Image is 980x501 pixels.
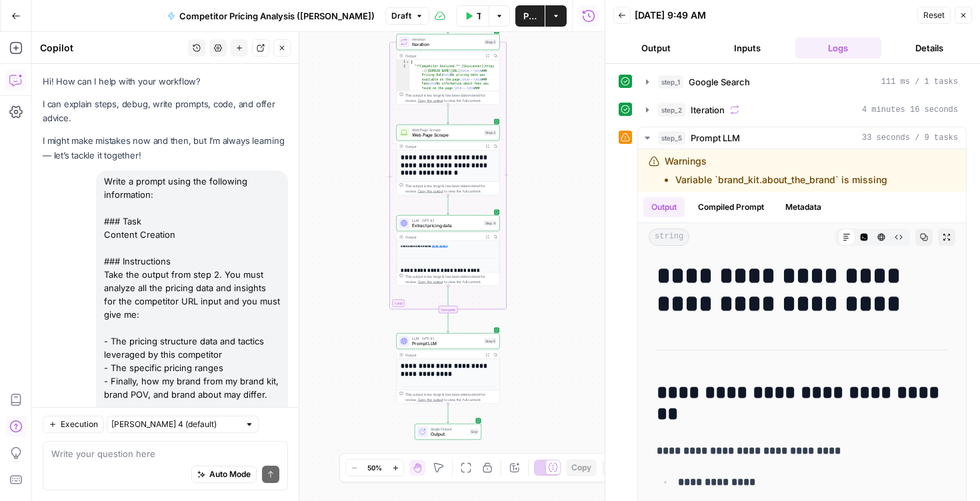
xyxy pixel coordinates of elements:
div: End [470,429,479,435]
button: Inputs [705,37,791,59]
div: Warnings [665,155,887,187]
div: Output [405,352,481,358]
button: Test Data [456,5,489,27]
span: Web Page Scrape [412,127,481,133]
span: Competitor Pricing Analysis ([PERSON_NAME]) [179,9,375,23]
input: Claude Sonnet 4 (default) [111,418,239,431]
span: 111 ms / 1 tasks [881,76,958,88]
p: I might make mistakes now and then, but I’m always learning — let’s tackle it together! [43,134,288,162]
span: string [649,229,689,246]
button: Compiled Prompt [690,197,772,217]
button: Output [643,197,685,217]
button: 111 ms / 1 tasks [638,71,966,93]
span: Web Page Scrape [412,132,481,139]
span: Google Search [689,75,750,89]
div: This output is too large & has been abbreviated for review. to view the full content. [405,392,497,402]
div: 2 [397,65,410,143]
button: Draft [385,7,429,25]
span: Publish [523,9,537,23]
div: Output [405,144,481,149]
div: LoopIterationIterationStep 2Output[ "**Competitor Analyzed:** [Skyscanner](https ://[DOMAIN_NAME]... [397,34,500,105]
span: Prompt LLM [691,131,740,145]
button: Logs [795,37,881,59]
g: Edge from step_1 to step_2 [447,14,449,33]
button: Output [613,37,699,59]
div: 1 [397,60,410,65]
button: 4 minutes 16 seconds [638,99,966,121]
span: Iteration [691,103,725,117]
g: Edge from step_5 to end [447,404,449,423]
span: step_2 [658,103,685,117]
button: 33 seconds / 9 tasks [638,127,966,149]
div: Output [405,53,481,59]
button: Publish [515,5,545,27]
div: This output is too large & has been abbreviated for review. to view the full content. [405,183,497,194]
div: Step 2 [484,39,497,45]
div: Single OutputOutputEnd [397,424,500,440]
span: step_1 [658,75,683,89]
span: Output [431,431,467,438]
li: Variable `brand_kit.about_the_brand` is missing [675,173,887,187]
span: Copy the output [418,189,443,193]
span: Copy the output [418,398,443,402]
span: 33 seconds / 9 tasks [862,132,958,144]
span: LLM · GPT-4.1 [412,336,481,341]
span: 50% [367,462,382,473]
div: Step 4 [484,221,497,227]
p: I can explain steps, debug, write prompts, code, and offer advice. [43,97,288,125]
span: Copy the output [418,280,443,284]
span: step_5 [658,131,685,145]
span: Copy the output [418,99,443,103]
div: Output [405,235,481,240]
button: Competitor Pricing Analysis ([PERSON_NAME]) [159,5,383,27]
div: Copilot [40,41,184,55]
button: Reset [917,7,951,24]
div: This output is too large & has been abbreviated for review. to view the full content. [405,274,497,284]
span: Test Data [477,9,481,23]
span: 4 minutes 16 seconds [862,104,958,116]
div: Step 3 [484,130,497,136]
div: Complete [439,306,458,313]
span: LLM · GPT-4.1 [412,218,481,223]
span: Single Output [431,426,467,432]
span: Execution [61,418,98,430]
g: Edge from step_3 to step_4 [447,195,449,215]
span: Iteration [412,41,481,48]
span: Prompt LLM [412,340,481,347]
g: Edge from step_2 to step_3 [447,105,449,124]
button: Details [887,37,973,59]
span: Auto Mode [209,468,251,480]
div: Complete [397,306,500,313]
button: Metadata [777,197,829,217]
span: Toggle code folding, rows 1 through 4 [406,60,410,65]
span: Iteration [412,37,481,42]
button: Auto Mode [191,466,257,483]
button: Copy [566,459,597,476]
div: Step 5 [484,338,497,344]
span: Draft [391,10,411,22]
span: Extract pricing data [412,223,481,229]
div: This output is too large & has been abbreviated for review. to view the full content. [405,93,497,103]
p: Hi! How can I help with your workflow? [43,75,288,89]
button: Execution [43,416,104,433]
span: Copy [571,462,591,474]
g: Edge from step_2-iteration-end to step_5 [447,313,449,332]
span: Reset [923,9,945,21]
